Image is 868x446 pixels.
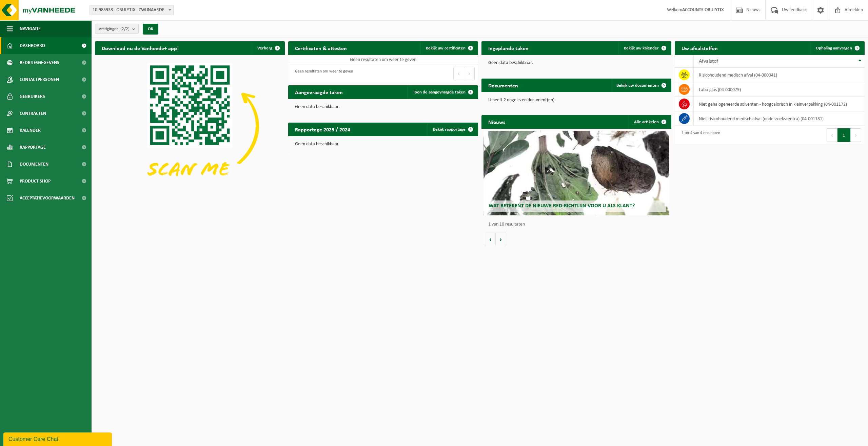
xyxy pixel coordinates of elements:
[810,41,864,55] a: Ophaling aanvragen
[20,190,75,207] span: Acceptatievoorwaarden
[420,41,477,55] a: Bekijk uw certificaten
[288,55,478,64] td: Geen resultaten om weer te geven
[20,54,59,71] span: Bedrijfsgegevens
[481,115,512,128] h2: Nieuws
[20,88,45,105] span: Gebruikers
[624,46,659,50] span: Bekijk uw kalender
[95,24,139,34] button: Vestigingen(2/2)
[827,128,837,142] button: Previous
[694,97,865,111] td: niet gehalogeneerde solventen - hoogcalorisch in kleinverpakking (04-001172)
[488,222,668,227] p: 1 van 10 resultaten
[288,123,357,136] h2: Rapportage 2025 / 2024
[20,156,48,173] span: Documenten
[488,98,665,103] p: U heeft 2 ongelezen document(en).
[252,41,284,55] button: Verberg
[90,5,173,15] span: 10-985938 - OBULYTIX - ZWIJNAARDE
[20,105,46,122] span: Contracten
[481,79,525,92] h2: Documenten
[837,128,851,142] button: 1
[694,82,865,97] td: labo-glas (04-000079)
[20,122,41,139] span: Kalender
[699,59,718,64] span: Afvalstof
[694,111,865,126] td: niet-risicohoudend medisch afval (onderzoekscentra) (04-001181)
[413,90,466,94] span: Toon de aangevraagde taken
[426,46,466,50] span: Bekijk uw certificaten
[618,41,671,55] a: Bekijk uw kalender
[453,67,464,80] button: Previous
[484,131,670,215] a: Wat betekent de nieuwe RED-richtlijn voor u als klant?
[682,7,724,13] strong: ACCOUNTS OBULYTIX
[295,105,471,109] p: Geen data beschikbaar.
[99,24,130,34] span: Vestigingen
[629,115,671,129] a: Alle artikelen
[292,66,353,81] div: Geen resultaten om weer te geven
[288,41,354,55] h2: Certificaten & attesten
[488,61,665,65] p: Geen data beschikbaar.
[496,233,506,246] button: Volgende
[20,71,59,88] span: Contactpersonen
[120,27,130,31] count: (2/2)
[485,233,496,246] button: Vorige
[20,139,46,156] span: Rapportage
[611,79,671,92] a: Bekijk uw documenten
[90,5,174,15] span: 10-985938 - OBULYTIX - ZWIJNAARDE
[694,68,865,82] td: risicohoudend medisch afval (04-000041)
[428,123,477,136] a: Bekijk rapportage
[143,24,158,35] button: OK
[20,173,51,190] span: Product Shop
[481,41,535,55] h2: Ingeplande taken
[288,85,350,99] h2: Aangevraagde taken
[20,20,41,37] span: Navigatie
[95,41,185,55] h2: Download nu de Vanheede+ app!
[257,46,272,50] span: Verberg
[95,55,285,197] img: Download de VHEPlus App
[678,128,720,143] div: 1 tot 4 van 4 resultaten
[464,67,475,80] button: Next
[489,203,635,209] span: Wat betekent de nieuwe RED-richtlijn voor u als klant?
[408,85,477,99] a: Toon de aangevraagde taken
[616,83,659,88] span: Bekijk uw documenten
[3,431,113,446] iframe: chat widget
[851,128,861,142] button: Next
[675,41,725,55] h2: Uw afvalstoffen
[816,46,852,50] span: Ophaling aanvragen
[20,37,45,54] span: Dashboard
[295,142,471,147] p: Geen data beschikbaar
